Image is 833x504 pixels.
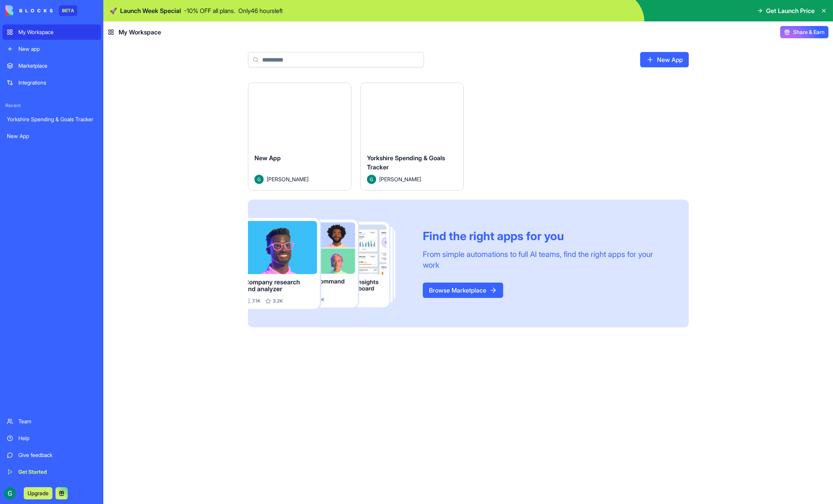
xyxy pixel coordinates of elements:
button: Upgrade [24,487,52,499]
div: From simple automations to full AI teams, find the right apps for your work [423,249,670,270]
a: Yorkshire Spending & Goals TrackerAvatar[PERSON_NAME] [360,83,464,190]
div: New app [18,45,96,53]
div: My Workspace [18,28,96,36]
a: Yorkshire Spending & Goals Tracker [2,112,101,127]
p: - 10 % OFF all plans. [184,6,235,15]
div: Help [18,434,96,442]
span: Recent [2,102,101,109]
span: Launch Week Special [120,6,181,15]
a: My Workspace [2,24,101,40]
p: Only 46 hours left [238,6,283,15]
span: [PERSON_NAME] [379,175,421,183]
a: Give feedback [2,447,101,463]
img: Avatar [367,175,376,184]
img: Avatar [254,175,264,184]
a: Marketplace [2,58,101,73]
span: New App [254,154,281,162]
img: Frame_181_egmpey.png [248,218,411,309]
button: Share & Earn [780,26,828,38]
div: Marketplace [18,62,96,70]
div: Find the right apps for you [423,229,670,243]
a: BETA [5,5,77,16]
a: New app [2,41,101,57]
a: Upgrade [24,489,52,497]
a: Browse Marketplace [423,283,503,298]
span: Get Launch Price [766,6,815,15]
a: Team [2,414,101,429]
span: [PERSON_NAME] [267,175,308,183]
div: Team [18,418,96,425]
a: Help [2,431,101,446]
span: My Workspace [119,28,161,37]
a: New App [2,128,101,144]
a: New AppAvatar[PERSON_NAME] [248,83,351,190]
a: Integrations [2,75,101,90]
span: Share & Earn [793,28,825,36]
div: BETA [59,5,77,16]
a: Get Started [2,464,101,480]
div: Give feedback [18,451,96,459]
img: logo [5,5,53,16]
span: 🚀 [109,6,117,15]
div: Get Started [18,468,96,476]
a: New App [640,52,689,67]
div: Yorkshire Spending & Goals Tracker [7,115,96,123]
img: ACg8ocJ70l8j_00R3Rkz_NdVC38STJhkDBRBtMj9fD5ZO0ySccuh=s96-c [4,487,16,499]
span: Yorkshire Spending & Goals Tracker [367,154,445,171]
div: New App [7,132,96,140]
div: Integrations [18,79,96,86]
